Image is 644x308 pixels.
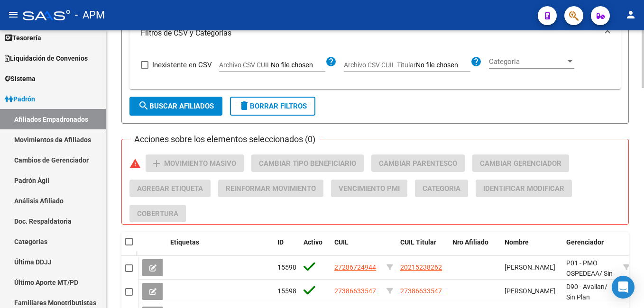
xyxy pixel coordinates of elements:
[331,180,407,197] button: Vencimiento PMI
[5,53,88,63] span: Liquidación de Convenios
[562,232,619,263] datatable-header-cell: Gerenciador
[8,9,19,20] mat-icon: menu
[400,238,436,246] span: CUIL Titular
[129,158,141,169] mat-icon: warning
[452,238,488,246] span: Nro Afiliado
[566,259,599,278] span: P01 - PMO OSPEDEAA
[505,238,529,246] span: Nombre
[129,48,621,89] div: Filtros de CSV y Categorias
[152,59,212,71] span: Inexistente en CSV
[476,180,572,197] button: Identificar Modificar
[219,61,271,69] span: Archivo CSV CUIL
[277,287,300,295] span: 155987
[300,232,331,263] datatable-header-cell: Activo
[129,18,621,48] mat-expansion-panel-header: Filtros de CSV y Categorias
[400,287,442,295] span: 27386633547
[230,97,315,116] button: Borrar Filtros
[170,238,199,246] span: Etiquetas
[371,154,465,172] button: Cambiar Parentesco
[129,97,222,116] button: Buscar Afiliados
[334,287,376,295] span: 27386633547
[75,5,105,26] span: - APM
[483,184,564,193] span: Identificar Modificar
[501,232,562,263] datatable-header-cell: Nombre
[251,154,364,172] button: Cambiar Tipo Beneficiario
[271,61,325,70] input: Archivo CSV CUIL
[400,263,442,271] span: 20215238262
[164,159,236,168] span: Movimiento Masivo
[334,263,376,271] span: 27286724944
[379,159,457,168] span: Cambiar Parentesco
[239,102,307,110] span: Borrar Filtros
[470,56,482,67] mat-icon: help
[138,100,149,111] mat-icon: search
[304,238,322,246] span: Activo
[423,184,460,193] span: Categoria
[218,180,323,197] button: Reinformar Movimiento
[5,33,41,43] span: Tesorería
[480,159,561,168] span: Cambiar Gerenciador
[334,238,349,246] span: CUIL
[415,180,468,197] button: Categoria
[331,232,383,263] datatable-header-cell: CUIL
[151,158,162,169] mat-icon: add
[344,61,416,69] span: Archivo CSV CUIL Titular
[449,232,501,263] datatable-header-cell: Nro Afiliado
[141,28,598,38] mat-panel-title: Filtros de CSV y Categorias
[137,209,178,218] span: Cobertura
[137,184,203,193] span: Agregar Etiqueta
[277,238,284,246] span: ID
[239,100,250,111] mat-icon: delete
[5,94,35,104] span: Padrón
[5,73,36,84] span: Sistema
[325,56,337,67] mat-icon: help
[505,263,555,271] span: [PERSON_NAME]
[625,9,636,20] mat-icon: person
[226,184,316,193] span: Reinformar Movimiento
[566,238,604,246] span: Gerenciador
[472,154,569,172] button: Cambiar Gerenciador
[505,287,555,295] span: [PERSON_NAME]
[138,102,214,110] span: Buscar Afiliados
[129,180,211,197] button: Agregar Etiqueta
[259,159,356,168] span: Cambiar Tipo Beneficiario
[489,57,566,66] span: Categoria
[274,232,300,263] datatable-header-cell: ID
[339,184,400,193] span: Vencimiento PMI
[129,205,186,222] button: Cobertura
[566,283,605,290] span: D90 - Avalian
[396,232,449,263] datatable-header-cell: CUIL Titular
[612,276,635,299] div: Open Intercom Messenger
[277,263,300,271] span: 155988
[166,232,274,263] datatable-header-cell: Etiquetas
[129,133,320,146] h3: Acciones sobre los elementos seleccionados (0)
[416,61,470,70] input: Archivo CSV CUIL Titular
[146,154,244,172] button: Movimiento Masivo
